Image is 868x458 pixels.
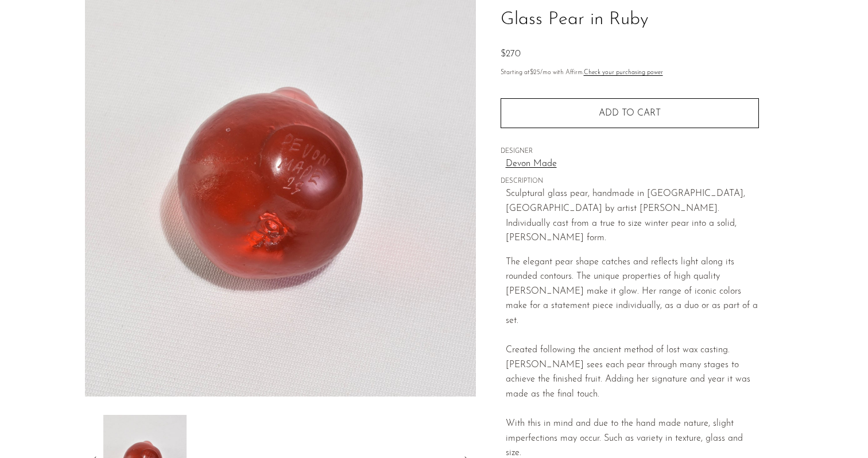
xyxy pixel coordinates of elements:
div: Created following the ancient method of lost wax casting. [PERSON_NAME] sees each pear through ma... [506,329,759,402]
h1: Glass Pear in Ruby [501,5,759,34]
span: DESIGNER [501,147,759,157]
p: Sculptural glass pear, handmade in [GEOGRAPHIC_DATA], [GEOGRAPHIC_DATA] by artist [PERSON_NAME]. ... [506,187,759,245]
span: DESCRIPTION [501,176,759,187]
a: Check your purchasing power - Learn more about Affirm Financing (opens in modal) [584,70,663,76]
a: Devon Made [506,157,759,172]
button: Add to cart [501,98,759,128]
span: Add to cart [599,109,661,118]
div: The elegant pear shape catches and reflects light along its rounded contours. The unique properti... [506,255,759,329]
span: $25 [530,70,540,76]
span: $270 [501,49,521,59]
p: Starting at /mo with Affirm. [501,68,759,78]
